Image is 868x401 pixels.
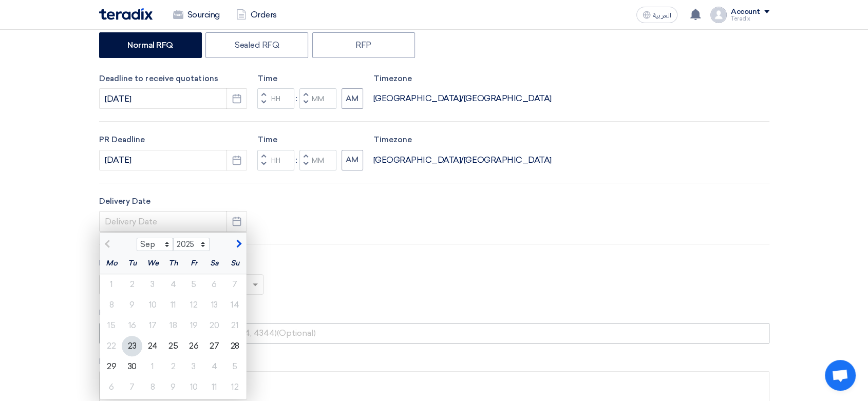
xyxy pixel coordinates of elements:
[294,154,299,166] div: :
[163,356,183,377] div: 2
[183,274,204,295] div: 5
[204,295,224,315] div: 13
[224,274,245,295] div: 7
[183,253,204,274] div: Fr
[710,7,727,23] img: profile_test.png
[163,336,183,356] div: 25
[99,196,247,207] label: Delivery Date
[204,356,224,377] div: 4
[183,295,204,315] div: 12
[99,32,202,58] label: Normal RFQ
[122,274,142,295] div: 2
[204,315,224,336] div: 20
[731,16,769,22] div: Teradix
[163,377,183,397] div: 9
[373,134,552,146] label: Timezone
[636,7,677,23] button: العربية
[163,274,183,295] div: 4
[183,377,204,397] div: 10
[101,274,122,295] div: 1
[122,315,142,336] div: 16
[294,92,299,105] div: :
[101,295,122,315] div: 8
[99,150,247,170] input: PR Deadline
[101,377,122,397] div: 6
[122,336,142,356] div: 23
[142,295,163,315] div: 10
[101,356,122,377] div: 29
[99,73,247,85] label: Deadline to receive quotations
[142,274,163,295] div: 3
[731,8,760,16] div: Account
[99,356,769,368] label: Internal Notes
[99,88,247,109] input: yyyy-mm-dd
[99,134,247,146] label: PR Deadline
[299,88,336,109] input: Minutes
[163,295,183,315] div: 11
[312,32,415,58] label: RFP
[373,154,552,166] div: [GEOGRAPHIC_DATA]/[GEOGRAPHIC_DATA]
[142,336,163,356] div: 24
[224,336,245,356] div: 28
[142,315,163,336] div: 17
[373,92,552,105] div: [GEOGRAPHIC_DATA]/[GEOGRAPHIC_DATA]
[183,356,204,377] div: 3
[257,134,363,146] label: Time
[224,253,245,274] div: Su
[122,356,142,377] div: 30
[205,32,308,58] label: Sealed RFQ
[224,356,245,377] div: 5
[257,73,363,85] label: Time
[165,4,228,26] a: Sourcing
[142,253,163,274] div: We
[122,377,142,397] div: 7
[101,253,122,274] div: Mo
[257,150,294,170] input: Hours
[142,356,163,377] div: 1
[183,315,204,336] div: 19
[825,360,856,391] div: Open chat
[228,4,285,26] a: Orders
[224,295,245,315] div: 14
[101,315,122,336] div: 15
[99,307,769,319] label: Purchase Request Number (PR#)
[653,12,671,19] span: العربية
[99,211,247,232] input: Delivery Date
[122,295,142,315] div: 9
[163,253,183,274] div: Th
[163,315,183,336] div: 18
[373,73,552,85] label: Timezone
[204,253,224,274] div: Sa
[342,150,363,170] button: AM
[142,377,163,397] div: 8
[342,88,363,109] button: AM
[224,377,245,397] div: 12
[224,315,245,336] div: 21
[183,336,204,356] div: 26
[99,257,160,269] label: Request Priority
[204,377,224,397] div: 11
[204,274,224,295] div: 6
[299,150,336,170] input: Minutes
[99,8,153,20] img: Teradix logo
[204,336,224,356] div: 27
[99,323,769,343] input: Add your internal PR# ex. (1234, 3444, 4344)(Optional)
[122,253,142,274] div: Tu
[257,88,294,109] input: Hours
[101,336,122,356] div: 22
